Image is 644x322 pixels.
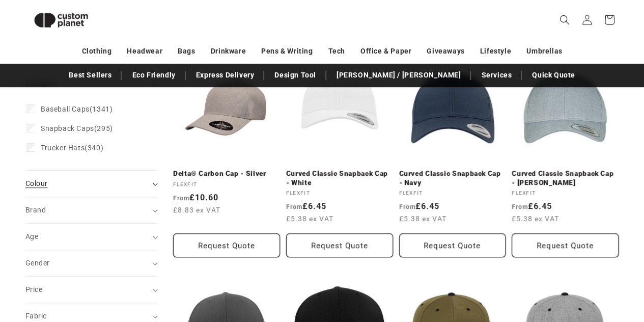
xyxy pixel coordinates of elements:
[331,66,466,84] a: [PERSON_NAME] / [PERSON_NAME]
[25,179,47,187] span: Colour
[25,250,158,276] summary: Gender (0 selected)
[25,4,97,36] img: Custom Planet
[25,259,49,267] span: Gender
[261,42,313,60] a: Pens & Writing
[173,233,280,257] button: Request Quote
[82,42,112,60] a: Clothing
[211,42,246,60] a: Drinkware
[527,66,580,84] a: Quick Quote
[25,277,158,303] summary: Price
[526,42,562,60] a: Umbrellas
[399,233,506,257] button: Request Quote
[25,224,158,250] summary: Age (0 selected)
[178,42,195,60] a: Bags
[25,171,158,197] summary: Colour (0 selected)
[25,197,158,223] summary: Brand (0 selected)
[512,233,619,257] button: Request Quote
[25,285,42,293] span: Price
[269,66,321,84] a: Design Tool
[41,124,94,132] span: Snapback Caps
[41,144,85,152] span: Trucker Hats
[41,124,113,133] span: (295)
[328,42,345,60] a: Tech
[127,66,180,84] a: Eco Friendly
[286,169,393,187] a: Curved Classic Snapback Cap - White
[191,66,260,84] a: Express Delivery
[286,233,393,257] button: Request Quote
[41,105,90,113] span: Baseball Caps
[25,206,46,214] span: Brand
[553,9,576,31] summary: Search
[512,169,619,187] a: Curved Classic Snapback Cap - [PERSON_NAME]
[41,143,103,152] span: (340)
[593,273,644,322] iframe: Chat Widget
[399,169,506,187] a: Curved Classic Snapback Cap - Navy
[25,312,46,320] span: Fabric
[427,42,464,60] a: Giveaways
[64,66,117,84] a: Best Sellers
[480,42,511,60] a: Lifestyle
[41,104,113,114] span: (1341)
[476,66,517,84] a: Services
[127,42,162,60] a: Headwear
[25,232,38,240] span: Age
[173,169,280,178] a: Delta® Carbon Cap - Silver
[360,42,411,60] a: Office & Paper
